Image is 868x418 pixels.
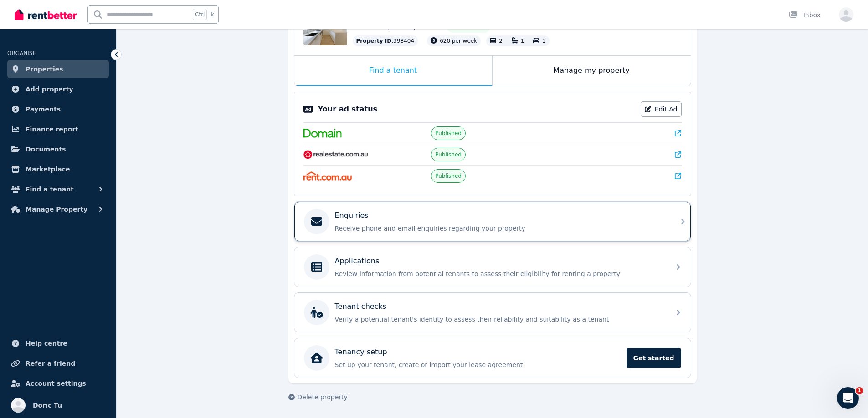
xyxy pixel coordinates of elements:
[303,150,369,159] img: RealEstate.com.au
[7,60,109,78] a: Properties
[493,56,691,86] div: Manage my property
[7,200,109,218] button: Manage Property
[7,160,109,178] a: Marketplace
[193,9,207,20] span: Ctrl
[335,224,665,233] p: Receive phone and email enquiries regarding your property
[335,301,387,312] p: Tenant checks
[542,38,546,44] span: 1
[303,171,352,181] img: Rent.com.au
[7,334,109,353] a: Help centre
[26,338,67,349] span: Help centre
[294,293,691,332] a: Tenant checksVerify a potential tenant's identity to assess their reliability and suitability as ...
[7,80,109,98] a: Add property
[335,315,665,324] p: Verify a potential tenant's identity to assess their reliability and suitability as a tenant
[335,360,621,369] p: Set up your tenant, create or import your lease agreement
[335,269,665,278] p: Review information from potential tenants to assess their eligibility for renting a property
[789,10,821,20] div: Inbox
[294,338,691,378] a: Tenancy setupSet up your tenant, create or import your lease agreementGet started
[26,64,63,75] span: Properties
[294,247,691,287] a: ApplicationsReview information from potential tenants to assess their eligibility for renting a p...
[435,130,462,137] span: Published
[288,393,348,402] button: Delete property
[7,50,36,56] span: ORGANISE
[7,180,109,198] button: Find a tenant
[303,129,342,138] img: Domain.com.au
[26,358,75,369] span: Refer a friend
[335,210,369,221] p: Enquiries
[837,387,859,409] iframe: Intercom live chat
[26,164,70,175] span: Marketplace
[26,84,73,95] span: Add property
[335,256,380,267] p: Applications
[7,140,109,158] a: Documents
[627,348,681,368] span: Get started
[7,120,109,138] a: Finance report
[353,35,418,46] div: : 398404
[521,38,524,44] span: 1
[26,124,78,135] span: Finance report
[435,172,462,180] span: Published
[26,378,86,389] span: Account settings
[26,104,61,115] span: Payments
[440,38,477,44] span: 620 per week
[7,374,109,393] a: Account settings
[499,38,503,44] span: 2
[356,37,392,45] span: Property ID
[294,202,691,241] a: EnquiriesReceive phone and email enquiries regarding your property
[33,400,62,411] span: Doric Tu
[318,104,377,115] p: Your ad status
[7,100,109,118] a: Payments
[335,347,387,358] p: Tenancy setup
[294,56,492,86] div: Find a tenant
[856,387,863,394] span: 1
[7,354,109,373] a: Refer a friend
[15,8,77,21] img: RentBetter
[298,393,348,402] span: Delete property
[211,11,214,18] span: k
[26,184,74,195] span: Find a tenant
[641,101,682,117] a: Edit Ad
[26,144,66,155] span: Documents
[435,151,462,158] span: Published
[26,204,87,215] span: Manage Property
